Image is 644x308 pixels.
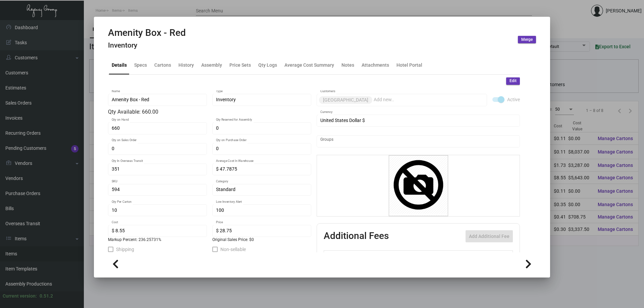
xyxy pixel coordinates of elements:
[324,230,389,242] h2: Additional Fees
[108,27,186,39] h2: Amenity Box - Red
[507,96,520,104] span: Active
[518,36,536,43] button: Merge
[40,293,53,300] div: 0.51.2
[447,251,475,262] th: Price
[229,62,251,69] div: Price Sets
[344,251,419,262] th: Type
[319,96,372,104] mat-chip: [GEOGRAPHIC_DATA]
[419,251,447,262] th: Cost
[521,37,533,43] span: Merge
[374,97,484,103] input: Add new..
[108,108,311,116] div: Qty Available: 660.00
[134,62,147,69] div: Specs
[108,41,186,50] h4: Inventory
[362,62,389,69] div: Attachments
[154,62,171,69] div: Cartons
[178,62,194,69] div: History
[509,78,517,84] span: Edit
[112,62,127,69] div: Details
[320,139,517,144] input: Add new..
[475,251,505,262] th: Price type
[220,245,246,253] span: Non-sellable
[324,251,344,262] th: Active
[396,62,422,69] div: Hotel Portal
[341,62,354,69] div: Notes
[258,62,277,69] div: Qty Logs
[201,62,222,69] div: Assembly
[466,230,513,242] button: Add Additional Fee
[506,77,520,85] button: Edit
[469,234,509,239] span: Add Additional Fee
[3,293,37,300] div: Current version:
[116,245,134,253] span: Shipping
[284,62,334,69] div: Average Cost Summary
